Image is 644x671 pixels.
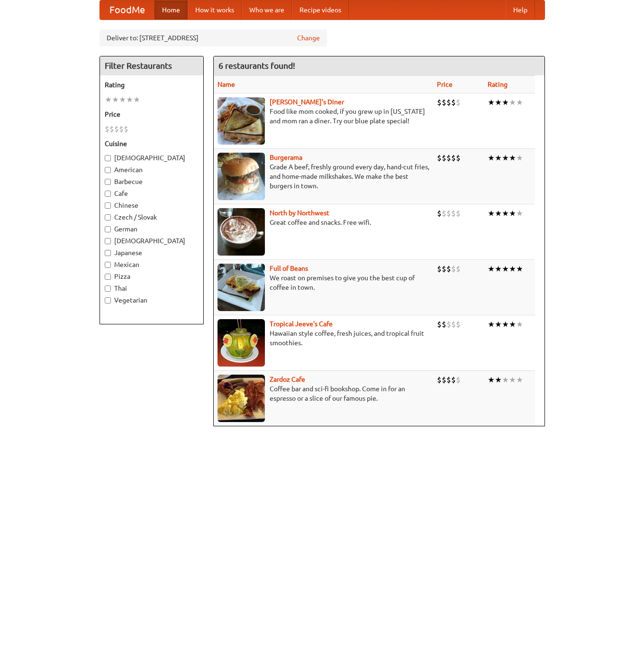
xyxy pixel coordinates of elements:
[270,320,333,328] a: Tropical Jeeve's Cafe
[105,177,199,186] label: Barbecue
[442,264,446,274] li: $
[488,208,495,219] li: ★
[218,61,295,70] ng-pluralize: 6 restaurants found!
[442,319,446,330] li: $
[270,154,302,161] a: Burgerama
[297,33,320,43] a: Change
[105,191,111,197] input: Cafe
[456,97,461,108] li: $
[442,375,446,385] li: $
[502,375,509,385] li: ★
[495,97,502,108] li: ★
[124,124,128,134] li: $
[218,273,429,292] p: We roast on premises to give you the best cup of coffee in town.
[456,153,461,163] li: $
[451,97,456,108] li: $
[105,260,199,269] label: Mexican
[105,201,199,210] label: Chinese
[509,97,516,108] li: ★
[437,264,442,274] li: $
[446,208,451,219] li: $
[218,153,265,200] img: burgerama.jpg
[456,264,461,274] li: $
[270,98,344,106] a: [PERSON_NAME]'s Diner
[218,218,429,227] p: Great coffee and snacks. Free wifi.
[119,94,126,105] li: ★
[488,375,495,385] li: ★
[488,153,495,163] li: ★
[495,319,502,330] li: ★
[437,208,442,219] li: $
[516,375,523,385] li: ★
[188,0,242,19] a: How it works
[114,124,119,134] li: $
[451,264,456,274] li: $
[105,284,199,293] label: Thai
[446,375,451,385] li: $
[456,375,461,385] li: $
[437,153,442,163] li: $
[451,319,456,330] li: $
[270,265,308,272] a: Full of Beans
[218,329,429,348] p: Hawaiian style coffee, fresh juices, and tropical fruit smoothies.
[105,226,111,232] input: German
[119,124,124,134] li: $
[126,94,133,105] li: ★
[218,264,265,311] img: beans.jpg
[218,81,235,88] a: Name
[456,319,461,330] li: $
[506,0,535,19] a: Help
[488,97,495,108] li: ★
[488,264,495,274] li: ★
[451,208,456,219] li: $
[112,94,119,105] li: ★
[495,264,502,274] li: ★
[509,319,516,330] li: ★
[105,202,111,209] input: Chinese
[218,375,265,422] img: zardoz.jpg
[437,97,442,108] li: $
[105,153,199,163] label: [DEMOGRAPHIC_DATA]
[446,264,451,274] li: $
[105,110,199,119] h5: Price
[100,56,203,75] h4: Filter Restaurants
[451,153,456,163] li: $
[105,236,199,246] label: [DEMOGRAPHIC_DATA]
[218,384,429,403] p: Coffee bar and sci-fi bookshop. Come in for an espresso or a slice of our famous pie.
[218,97,265,145] img: sallys.jpg
[270,376,305,383] b: Zardoz Cafe
[270,209,329,217] a: North by Northwest
[105,94,112,105] li: ★
[105,262,111,268] input: Mexican
[502,208,509,219] li: ★
[495,153,502,163] li: ★
[442,153,446,163] li: $
[516,319,523,330] li: ★
[154,0,188,19] a: Home
[105,248,199,257] label: Japanese
[509,375,516,385] li: ★
[516,264,523,274] li: ★
[105,250,111,256] input: Japanese
[105,165,199,175] label: American
[105,80,199,90] h5: Rating
[502,153,509,163] li: ★
[488,81,508,88] a: Rating
[105,214,111,221] input: Czech / Slovak
[218,107,429,126] p: Food like mom cooked, if you grew up in [US_STATE] and mom ran a diner. Try our blue plate special!
[242,0,292,19] a: Who we are
[105,189,199,198] label: Cafe
[495,208,502,219] li: ★
[509,153,516,163] li: ★
[456,208,461,219] li: $
[105,155,111,161] input: [DEMOGRAPHIC_DATA]
[105,274,111,280] input: Pizza
[105,167,111,173] input: American
[437,319,442,330] li: $
[516,97,523,108] li: ★
[100,0,154,19] a: FoodMe
[105,285,111,292] input: Thai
